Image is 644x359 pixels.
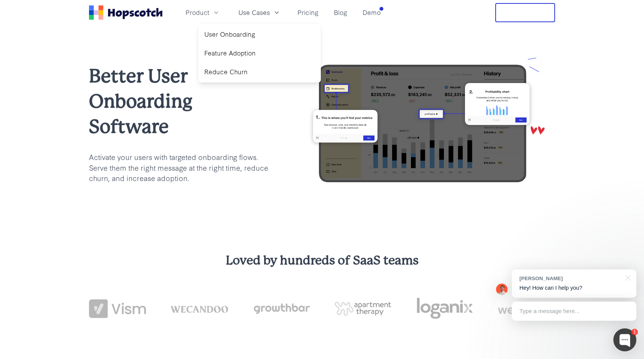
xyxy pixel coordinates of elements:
a: Blog [331,6,350,19]
h3: Loved by hundreds of SaaS teams [89,252,555,269]
a: Feature Adoption [201,45,318,61]
img: vism logo [89,299,146,318]
img: png-apartment-therapy-house-studio-apartment-home [334,302,391,316]
a: Home [89,5,163,20]
a: Pricing [294,6,322,19]
button: Use Cases [234,6,285,19]
img: loganix-logo [416,294,473,323]
img: Mark Spera [496,284,508,295]
img: wellprept logo [498,302,555,318]
h1: Better User Onboarding Software [89,64,269,139]
div: [PERSON_NAME] [519,275,621,282]
a: Reduce Churn [201,64,318,80]
span: Product [186,8,209,17]
img: wecandoo-logo [171,305,228,313]
button: Free Trial [495,3,555,22]
div: Type a message here... [512,302,636,321]
img: user onboarding with hopscotch update [293,56,555,191]
span: Use Cases [238,8,270,17]
img: growthbar-logo [253,304,310,314]
a: User Onboarding [201,26,318,42]
button: Product [181,6,225,19]
a: Demo [360,6,384,19]
div: 1 [631,329,638,335]
p: Activate your users with targeted onboarding flows. Serve them the right message at the right tim... [89,152,269,184]
p: Hey! How can I help you? [519,284,629,292]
